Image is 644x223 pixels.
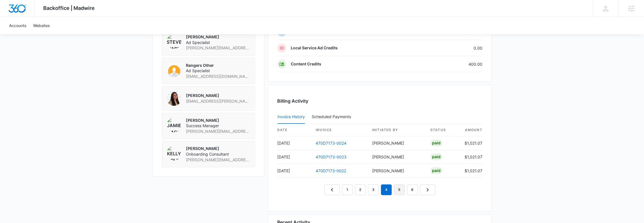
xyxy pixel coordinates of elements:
[355,184,366,195] a: Page 2
[430,140,442,146] div: Paid
[167,63,181,77] img: Rangers Other
[460,150,482,164] td: $1,021.07
[277,136,311,150] td: [DATE]
[422,40,482,56] td: 0.00
[186,98,250,104] span: [EMAIL_ADDRESS][PERSON_NAME][DOMAIN_NAME]
[277,110,305,124] button: Invoice History
[368,150,426,164] td: [PERSON_NAME]
[167,146,181,160] img: Kelly Bolin
[186,45,250,51] span: [PERSON_NAME][EMAIL_ADDRESS][PERSON_NAME][DOMAIN_NAME]
[186,129,250,134] span: [PERSON_NAME][EMAIL_ADDRESS][PERSON_NAME][DOMAIN_NAME]
[420,184,435,195] a: Next Page
[186,68,250,74] span: Ad Specialist
[291,61,321,67] p: Content Credits
[368,136,426,150] td: [PERSON_NAME]
[426,124,460,136] th: status
[291,45,338,51] p: Local Service Ad Credits
[368,164,426,178] td: [PERSON_NAME]
[277,164,311,178] td: [DATE]
[381,184,392,195] em: 4
[342,184,353,195] a: Page 1
[6,17,30,34] a: Accounts
[167,91,181,106] img: Audriana Talamantes
[186,123,250,129] span: Success Manager
[30,17,53,34] a: Websites
[186,34,250,40] p: [PERSON_NAME]
[186,146,250,151] p: [PERSON_NAME]
[43,5,95,11] span: Backoffice | Madwire
[277,124,311,136] th: date
[422,56,482,72] td: 400.00
[368,124,426,136] th: Initiated By
[324,184,340,195] a: Previous Page
[167,34,181,49] img: Steven Warren
[186,93,250,98] p: [PERSON_NAME]
[277,98,482,104] h3: Billing Activity
[460,136,482,150] td: $1,021.07
[311,124,368,136] th: invoice
[460,124,482,136] th: amount
[186,151,250,157] span: Onboarding Consultant
[460,164,482,178] td: $1,021.07
[316,141,346,145] a: 470D7173-0024
[368,184,379,195] a: Page 3
[316,168,346,173] a: 470D7173-0022
[186,157,250,163] span: [PERSON_NAME][EMAIL_ADDRESS][PERSON_NAME][DOMAIN_NAME]
[312,115,353,119] div: Scheduled Payments
[407,184,418,195] a: Page 6
[186,63,250,68] p: Rangers Other
[430,167,442,174] div: Paid
[186,40,250,45] span: Ad Specialist
[186,118,250,123] p: [PERSON_NAME]
[430,153,442,160] div: Paid
[316,154,346,159] a: 470D7173-0023
[324,184,435,195] nav: Pagination
[277,150,311,164] td: [DATE]
[167,118,181,132] img: Jamie Dagg
[394,184,405,195] a: Page 5
[186,74,250,79] span: [EMAIL_ADDRESS][DOMAIN_NAME]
